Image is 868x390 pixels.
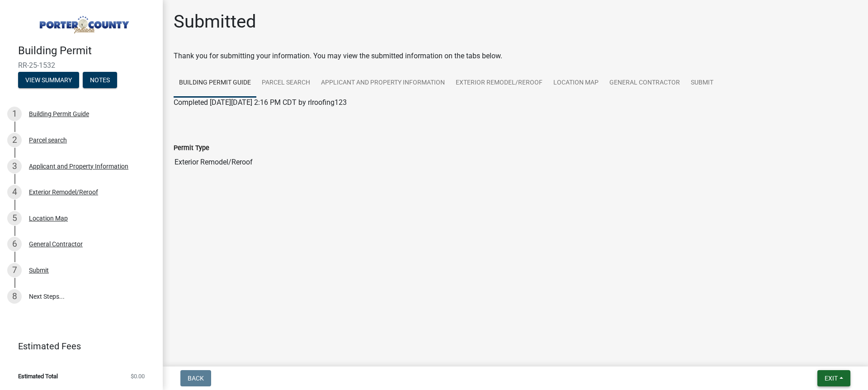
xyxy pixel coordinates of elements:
[685,69,719,98] a: Submit
[83,77,117,84] wm-modal-confirm: Notes
[7,289,22,304] div: 8
[174,11,256,33] h1: Submitted
[7,237,22,251] div: 6
[7,211,22,226] div: 5
[604,69,685,98] a: General Contractor
[18,61,145,70] span: RR-25-1532
[29,163,128,169] div: Applicant and Property Information
[817,370,850,386] button: Exit
[18,9,148,35] img: Porter County, Indiana
[131,373,145,379] span: $0.00
[29,215,68,221] div: Location Map
[83,72,117,88] button: Notes
[18,72,79,88] button: View Summary
[188,375,204,382] span: Back
[256,69,316,98] a: Parcel search
[7,263,22,277] div: 7
[7,107,22,121] div: 1
[18,77,79,84] wm-modal-confirm: Summary
[18,44,156,57] h4: Building Permit
[174,69,256,98] a: Building Permit Guide
[548,69,604,98] a: Location Map
[29,241,83,247] div: General Contractor
[174,98,347,107] span: Completed [DATE][DATE] 2:16 PM CDT by rlroofing123
[7,133,22,147] div: 2
[7,159,22,174] div: 3
[7,185,22,199] div: 4
[180,370,211,386] button: Back
[7,337,148,355] a: Estimated Fees
[29,189,98,195] div: Exterior Remodel/Reroof
[174,145,209,151] label: Permit Type
[825,375,838,382] span: Exit
[18,373,58,379] span: Estimated Total
[29,267,49,273] div: Submit
[29,111,89,117] div: Building Permit Guide
[450,69,548,98] a: Exterior Remodel/Reroof
[29,137,67,143] div: Parcel search
[174,51,857,61] div: Thank you for submitting your information. You may view the submitted information on the tabs below.
[316,69,450,98] a: Applicant and Property Information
